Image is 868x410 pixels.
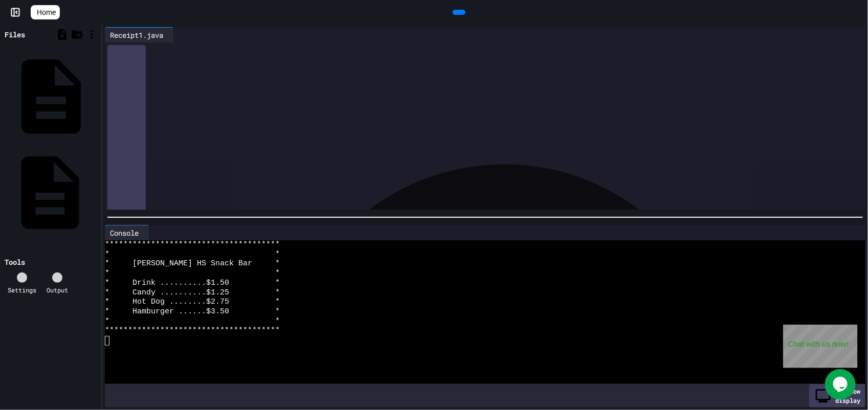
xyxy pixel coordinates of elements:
div: Settings [8,285,36,294]
span: * Hot Dog ........$2.75 * [105,298,280,307]
span: * Hamburger ......$3.50 * [105,307,280,317]
div: Receipt1.java [105,30,168,40]
a: Home [31,5,60,19]
div: Receipt1.java [105,27,174,42]
span: * Candy ..........$1.25 * [105,288,280,298]
span: Home [37,7,56,17]
div: Output [47,285,68,294]
iframe: chat widget [783,325,858,368]
div: Console [105,225,149,240]
div: Console [105,227,144,238]
div: Files [5,29,25,40]
div: Tools [5,257,25,267]
div: Show display [809,384,865,407]
span: * [PERSON_NAME] HS Snack Bar * [105,259,280,269]
iframe: chat widget [825,369,858,400]
span: * Drink ..........$1.50 * [105,279,280,288]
